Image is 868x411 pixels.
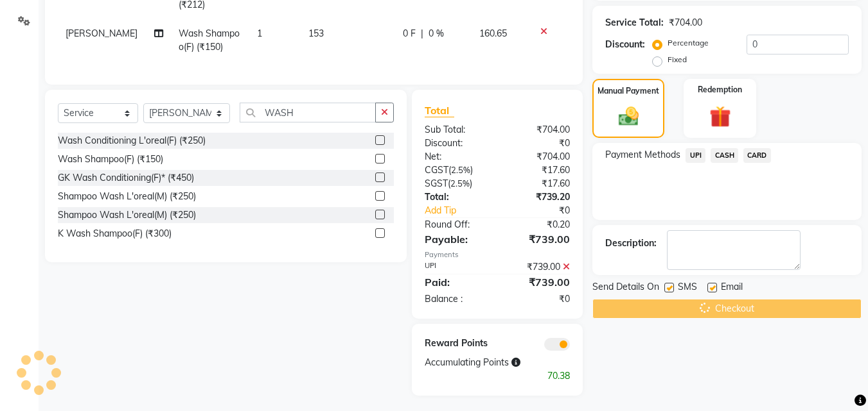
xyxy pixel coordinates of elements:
[415,123,497,137] div: Sub Total:
[415,292,497,306] div: Balance :
[403,27,416,40] span: 0 F
[479,28,507,39] span: 160.65
[429,27,444,40] span: 0 %
[605,237,657,250] div: Description:
[698,84,742,96] label: Redemption
[308,28,324,39] span: 153
[66,28,137,39] span: [PERSON_NAME]
[58,153,163,166] div: Wash Shampoo(F) (₹150)
[743,148,771,163] span: CARD
[415,274,497,290] div: Paid:
[421,27,423,40] span: |
[425,104,454,117] span: Total
[497,150,580,164] div: ₹704.00
[450,178,470,189] span: 2.5%
[415,204,511,217] a: Add Tip
[686,148,705,163] span: UPI
[415,231,497,247] div: Payable:
[425,249,570,260] div: Payments
[497,231,580,247] div: ₹739.00
[58,190,196,203] div: Shampoo Wash L'oreal(M) (₹250)
[497,218,580,231] div: ₹0.20
[58,208,196,222] div: Shampoo Wash L'oreal(M) (₹250)
[605,16,664,29] div: Service Total:
[605,38,645,51] div: Discount:
[451,165,470,175] span: 2.5%
[415,150,497,164] div: Net:
[415,137,497,150] div: Discount:
[668,54,687,65] label: Fixed
[415,190,497,204] div: Total:
[179,28,240,53] span: Wash Shampoo(F) (₹150)
[605,148,680,162] span: Payment Methods
[703,103,738,130] img: _gift.svg
[598,85,659,97] label: Manual Payment
[58,171,194,185] div: GK Wash Conditioning(F)* (₹450)
[711,148,738,163] span: CASH
[497,123,580,137] div: ₹704.00
[58,134,206,147] div: Wash Conditioning L'oreal(F) (₹250)
[415,164,497,177] div: ( )
[678,280,697,296] span: SMS
[497,177,580,190] div: ₹17.60
[58,227,172,240] div: K Wash Shampoo(F) (₹300)
[497,164,580,177] div: ₹17.60
[497,260,580,274] div: ₹739.00
[415,356,538,369] div: Accumulating Points
[415,337,497,351] div: Reward Points
[415,260,497,274] div: UPI
[511,204,580,217] div: ₹0
[415,218,497,231] div: Round Off:
[425,178,448,189] span: SGST
[669,16,702,29] div: ₹704.00
[497,292,580,306] div: ₹0
[415,369,580,383] div: 70.38
[240,103,376,122] input: Search or Scan
[257,28,262,39] span: 1
[425,164,448,176] span: CGST
[592,280,659,296] span: Send Details On
[668,37,709,49] label: Percentage
[497,137,580,150] div: ₹0
[497,190,580,204] div: ₹739.20
[415,177,497,190] div: ( )
[497,274,580,290] div: ₹739.00
[612,105,645,128] img: _cash.svg
[721,280,743,296] span: Email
